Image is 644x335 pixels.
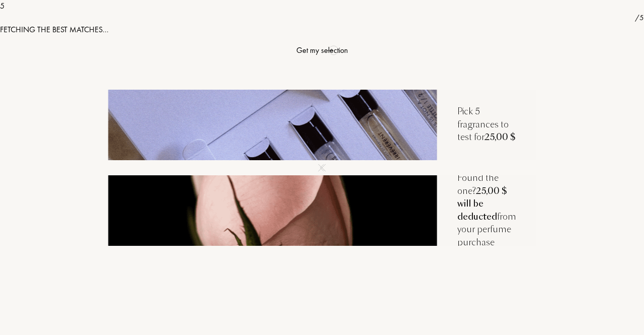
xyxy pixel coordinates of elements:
[635,12,644,24] span: /5
[457,185,507,223] span: 25,00 $ will be deducted
[296,44,348,56] div: Get my selection
[437,105,536,144] div: Pick 5 fragrances to test for
[324,40,344,60] div: animation
[437,172,536,249] div: Found the one? from your perfume purchase
[485,131,516,143] span: 25,00 $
